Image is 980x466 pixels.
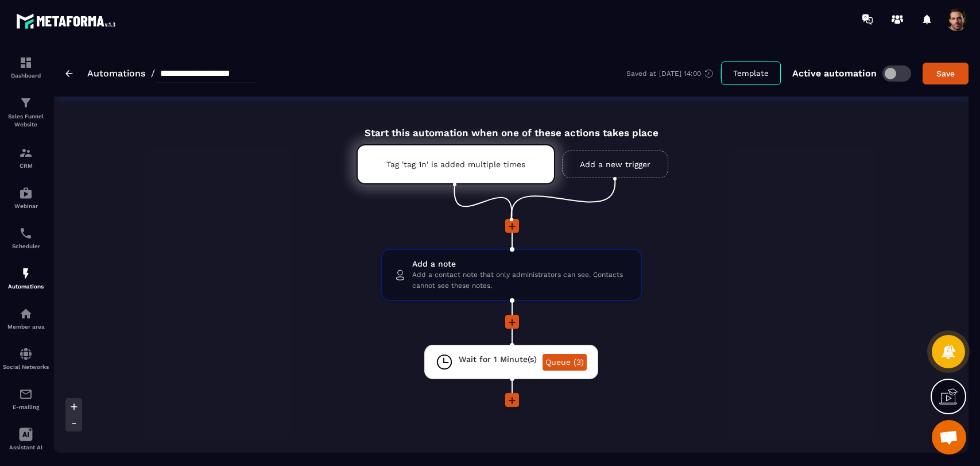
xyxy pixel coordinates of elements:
[3,163,49,169] p: CRM
[3,364,49,370] p: Social Networks
[19,347,33,361] img: social-network
[19,146,33,160] img: formation
[87,68,145,79] a: Automations
[792,68,877,79] p: Active automation
[3,243,49,249] p: Scheduler
[3,298,49,338] a: automationsautomationsMember area
[412,259,629,269] span: Add a note
[19,56,33,70] img: formation
[19,387,33,401] img: email
[3,404,49,410] p: E-mailing
[3,323,49,330] p: Member area
[328,114,695,138] div: Start this automation when one of these actions takes place
[151,68,155,79] span: /
[626,68,721,79] div: Saved at
[543,354,587,371] a: Queue (3)
[19,186,33,200] img: automations
[16,10,119,32] img: logo
[19,307,33,321] img: automations
[3,338,49,379] a: social-networksocial-networkSocial Networks
[3,419,49,459] a: Assistant AI
[3,178,49,218] a: automationsautomationsWebinar
[459,354,537,365] span: Wait for 1 Minute(s)
[3,218,49,258] a: schedulerschedulerScheduler
[65,70,73,77] img: arrow
[932,420,966,455] div: Mở cuộc trò chuyện
[412,269,629,291] span: Add a contact note that only administrators can see. Contacts cannot see these notes.
[19,96,33,110] img: formation
[3,444,49,450] p: Assistant AI
[562,151,668,178] a: Add a new trigger
[659,70,701,78] p: [DATE] 14:00
[3,203,49,209] p: Webinar
[923,63,969,84] button: Save
[3,379,49,419] a: emailemailE-mailing
[3,113,49,129] p: Sales Funnel Website
[3,258,49,298] a: automationsautomationsAutomations
[930,68,961,79] div: Save
[386,160,525,169] p: Tag 'tag 1n' is added multiple times
[3,87,49,137] a: formationformationSales Funnel Website
[3,47,49,87] a: formationformationDashboard
[3,283,49,290] p: Automations
[3,72,49,79] p: Dashboard
[3,137,49,178] a: formationformationCRM
[19,267,33,280] img: automations
[19,226,33,240] img: scheduler
[721,61,781,85] button: Template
